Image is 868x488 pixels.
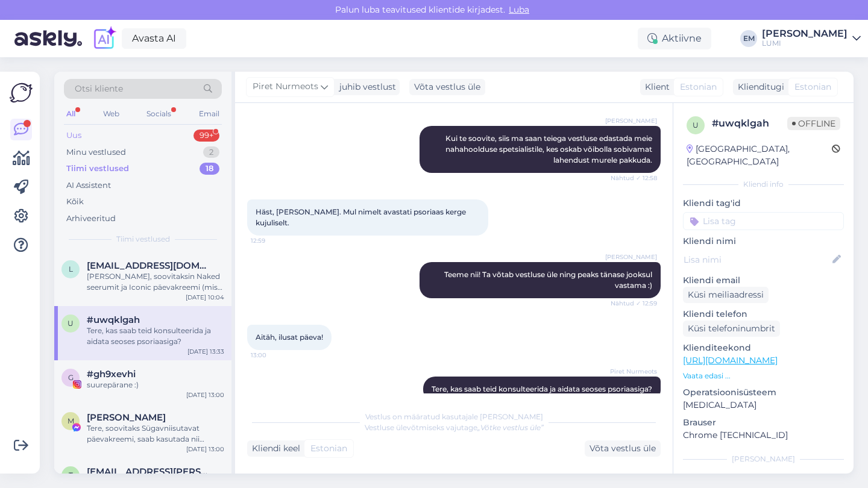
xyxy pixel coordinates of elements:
span: Margot Käär [87,412,166,423]
span: 12:59 [251,236,296,245]
p: Operatsioonisüsteem [683,386,844,399]
div: [PERSON_NAME] [762,29,848,39]
div: EM [740,30,757,47]
p: Kliendi telefon [683,308,844,321]
div: 18 [200,163,219,175]
a: Avasta AI [122,28,186,49]
span: M [68,416,74,425]
input: Lisa nimi [684,253,830,266]
div: 2 [203,146,219,158]
div: [DATE] 10:04 [186,293,224,302]
div: 99+ [193,130,219,142]
div: Klient [640,81,670,93]
span: Estonian [680,81,717,93]
span: 13:00 [251,351,296,360]
span: Tere, kas saab teid konsulteerida ja aidata seoses psoriaasiga? [432,384,652,393]
div: [PERSON_NAME], soovitaksin Naked seerumit ja Iconic päevakreemi (mis sisaldab bio- retinooli)samu... [87,271,224,293]
span: u [693,120,699,130]
input: Lisa tag [683,212,844,230]
div: [DATE] 13:00 [186,390,224,399]
span: t [69,471,73,480]
div: # uwqklgah [712,116,787,131]
span: Otsi kliente [75,83,123,95]
span: Teeme nii! Ta võtab vestluse üle ning peaks tänase jooksul vastama :) [444,270,654,290]
span: [PERSON_NAME] [605,116,657,125]
div: Võta vestlus üle [409,79,485,95]
div: [PERSON_NAME] [683,454,844,465]
div: Arhiveeritud [66,213,116,225]
span: Estonian [310,442,347,455]
div: LUMI [762,39,848,48]
div: Tiimi vestlused [66,163,129,175]
span: g [68,373,74,382]
span: Vestlus on määratud kasutajale [PERSON_NAME] [365,412,543,421]
span: [PERSON_NAME] [605,252,657,261]
span: Aitäh, ilusat päeva! [256,333,323,342]
div: [DATE] 13:00 [186,445,224,454]
p: Kliendi nimi [683,235,844,248]
span: Häst, [PERSON_NAME]. Mul nimelt avastati psoriaas kerge kujuliselt. [256,207,468,227]
p: Chrome [TECHNICAL_ID] [683,429,844,442]
span: #uwqklgah [87,314,140,325]
p: Brauser [683,416,844,429]
span: l [69,264,73,274]
i: „Võtke vestlus üle” [477,423,544,432]
div: Kõik [66,196,84,208]
div: Klienditugi [733,81,784,93]
div: suurepärane :) [87,380,224,390]
p: Kliendi email [683,274,844,287]
span: Tiimi vestlused [116,234,170,245]
p: Klienditeekond [683,342,844,354]
div: AI Assistent [66,180,111,192]
div: Tere, kas saab teid konsulteerida ja aidata seoses psoriaasiga? [87,325,224,347]
div: Web [101,106,122,122]
span: Offline [787,117,840,130]
span: Nähtud ✓ 12:59 [611,299,657,308]
p: Kliendi tag'id [683,197,844,210]
span: Piret Nurmeots [253,80,318,93]
div: Email [197,106,222,122]
span: Luba [505,4,533,15]
span: #gh9xevhi [87,369,136,380]
div: [GEOGRAPHIC_DATA], [GEOGRAPHIC_DATA] [687,143,832,168]
span: u [68,319,74,328]
div: Aktiivne [638,28,711,49]
div: Socials [144,106,174,122]
div: Minu vestlused [66,146,126,158]
div: Kliendi info [683,179,844,190]
div: Kliendi keel [247,442,300,455]
p: Märkmed [683,472,844,484]
a: [PERSON_NAME]LUMI [762,29,861,48]
span: Nähtud ✓ 12:58 [611,174,657,183]
div: All [64,106,78,122]
div: [DATE] 13:33 [187,347,224,356]
span: Vestluse ülevõtmiseks vajutage [365,423,544,432]
span: tomi.schock@gmail.com [87,466,212,477]
p: Vaata edasi ... [683,371,844,381]
div: Võta vestlus üle [585,440,661,457]
div: Tere, soovitaks Sügavniisutavat päevakreemi, saab kasutada nii päeval, kui öösel, hormonaalsete p... [87,423,224,445]
img: Askly Logo [10,81,33,104]
p: [MEDICAL_DATA] [683,399,844,411]
a: [URL][DOMAIN_NAME] [683,355,778,366]
span: Estonian [794,81,831,93]
div: Uus [66,130,81,142]
div: Küsi meiliaadressi [683,287,769,303]
span: Kui te soovite, siis ma saan teiega vestluse edastada meie nahahoolduse spetsialistile, kes oskab... [445,134,654,164]
span: Piret Nurmeots [610,367,657,376]
img: explore-ai [92,26,117,51]
span: laurafe@ut.ee [87,260,212,271]
div: juhib vestlust [335,81,396,93]
div: Küsi telefoninumbrit [683,321,780,337]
